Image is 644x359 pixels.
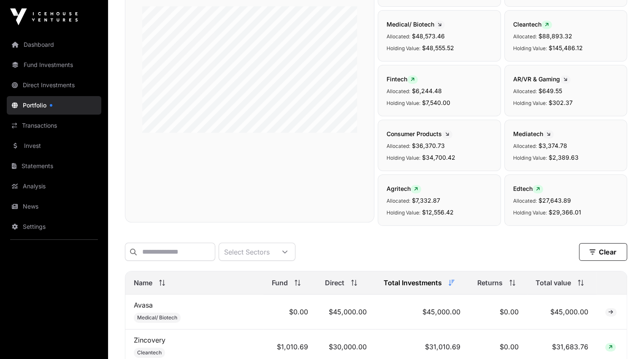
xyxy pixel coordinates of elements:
[387,100,420,106] span: Holding Value:
[538,142,567,149] span: $3,374.78
[538,197,571,204] span: $27,643.89
[536,278,571,288] span: Total value
[384,278,442,288] span: Total Investments
[513,75,571,83] span: AR/VR & Gaming
[538,87,562,94] span: $649.55
[7,157,101,175] a: Statements
[422,154,455,161] span: $34,700.42
[387,209,420,216] span: Holding Value:
[387,75,418,83] span: Fintech
[549,99,573,106] span: $302.37
[422,209,454,216] span: $12,556.42
[513,198,537,204] span: Allocated:
[412,197,440,204] span: $7,332.87
[387,130,452,137] span: Consumer Products
[527,295,596,330] td: $45,000.00
[387,21,445,28] span: Medical/ Biotech
[387,33,410,40] span: Allocated:
[134,336,165,344] a: Zincovery
[263,295,317,330] td: $0.00
[469,295,528,330] td: $0.00
[513,21,552,28] span: Cleantech
[513,45,547,51] span: Holding Value:
[549,154,579,161] span: $2,389.63
[412,87,442,94] span: $6,244.48
[272,278,288,288] span: Fund
[134,301,153,309] a: Avasa
[387,198,410,204] span: Allocated:
[10,8,78,25] img: Icehouse Ventures Logo
[7,177,101,196] a: Analysis
[513,88,537,94] span: Allocated:
[549,44,583,51] span: $145,486.12
[412,142,445,149] span: $36,370.73
[7,56,101,74] a: Fund Investments
[7,116,101,135] a: Transactions
[387,45,420,51] span: Holding Value:
[477,278,503,288] span: Returns
[7,96,101,115] a: Portfolio
[7,76,101,94] a: Direct Investments
[513,130,554,137] span: Mediatech
[549,209,581,216] span: $29,366.01
[7,217,101,236] a: Settings
[513,33,537,40] span: Allocated:
[538,32,572,40] span: $88,893.32
[387,143,410,149] span: Allocated:
[579,243,627,261] button: Clear
[387,185,421,192] span: Agritech
[513,100,547,106] span: Holding Value:
[137,314,177,321] span: Medical/ Biotech
[412,32,445,40] span: $48,573.46
[317,295,375,330] td: $45,000.00
[513,143,537,149] span: Allocated:
[387,88,410,94] span: Allocated:
[422,99,450,106] span: $7,540.00
[375,295,469,330] td: $45,000.00
[422,44,454,51] span: $48,555.52
[7,35,101,54] a: Dashboard
[513,155,547,161] span: Holding Value:
[7,137,101,155] a: Invest
[134,278,152,288] span: Name
[513,209,547,216] span: Holding Value:
[387,155,420,161] span: Holding Value:
[513,185,543,192] span: Edtech
[602,319,644,359] iframe: Chat Widget
[325,278,344,288] span: Direct
[137,349,162,356] span: Cleantech
[7,197,101,216] a: News
[219,243,275,260] div: Select Sectors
